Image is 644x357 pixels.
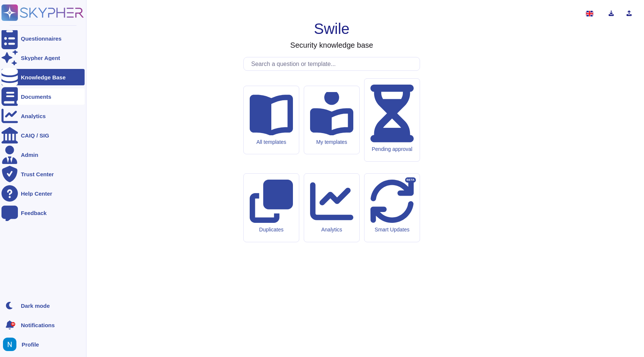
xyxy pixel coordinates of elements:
div: Skypher Agent [21,55,60,61]
a: Documents [1,88,85,105]
img: en [586,11,593,16]
div: Questionnaires [21,36,61,41]
div: My templates [310,139,353,145]
h3: Security knowledge base [290,41,373,50]
a: Questionnaires [1,30,85,47]
div: Analytics [310,227,353,233]
div: Feedback [21,210,47,216]
a: Analytics [1,108,85,124]
div: Dark mode [21,303,50,309]
div: Duplicates [250,227,293,233]
a: CAIQ / SIG [1,127,85,143]
input: Search a question or template... [247,57,420,70]
a: Feedback [1,205,85,221]
div: Admin [21,152,38,158]
a: Knowledge Base [1,69,85,85]
a: Help Center [1,185,85,202]
a: Skypher Agent [1,50,85,66]
div: Smart Updates [370,227,414,233]
div: 9+ [11,322,15,326]
div: Trust Center [21,171,54,177]
div: Knowledge Base [21,75,66,80]
div: CAIQ / SIG [21,133,49,138]
span: Profile [22,342,39,347]
div: All templates [250,139,293,145]
h1: Swile [314,20,350,38]
div: Documents [21,94,51,99]
a: Trust Center [1,166,85,182]
button: user [1,336,22,353]
div: BETA [405,177,416,183]
img: user [3,338,16,351]
a: Admin [1,146,85,163]
span: Notifications [21,322,55,328]
div: Pending approval [370,146,414,152]
div: Analytics [21,113,46,119]
div: Help Center [21,191,52,196]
